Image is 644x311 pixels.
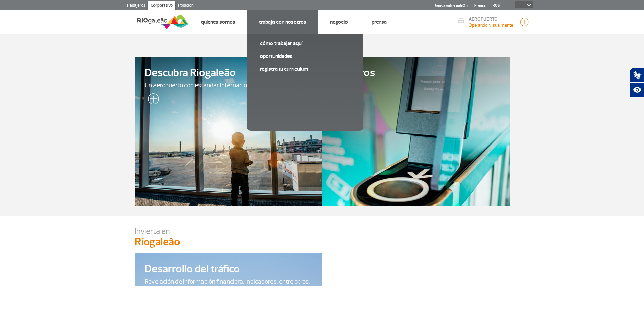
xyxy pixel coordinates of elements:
[332,277,489,294] font: RIOgaleão cuenta con un portafolio completo de soluciones personalizadas.
[474,3,486,8] a: Prensa
[630,68,644,97] div: Complemento de accesibilidad Hand Talk.
[145,93,159,107] img: leer más
[127,3,145,8] font: Pasajeros
[260,40,351,47] a: Cómo trabajar aquí
[330,19,348,25] a: Negocio
[493,3,500,8] a: RQS
[322,57,510,206] a: Números
[145,81,257,89] font: Un aeropuerto con estándar internacional.
[260,40,302,47] font: Cómo trabajar aquí
[145,66,236,80] font: Descubra Riogaleão
[630,83,644,97] button: Recursos de asistencia abiertos.
[260,52,351,60] a: Oportunidades
[332,262,452,276] font: Soluciones para pasajeros
[135,235,180,249] font: Ríogaleão
[145,290,159,303] img: leer más
[260,66,308,72] font: Registra tu currículum
[135,226,170,236] font: Invierta en
[148,1,175,12] a: Corporativo
[145,277,310,286] font: Revelación de información financiera, indicadores, entre otros.
[124,1,148,12] a: Pasajeros
[259,19,306,25] a: Trabaja con nosotros
[151,3,173,8] font: Corporativo
[469,22,513,28] font: Operando visualmente
[630,68,644,83] button: Traductor de lenguaje de señas abierto.
[469,22,513,29] p: Visibilidad de 10000m
[435,3,468,8] a: tienda online galeOn
[260,65,351,73] a: Registra tu currículum
[201,19,235,25] a: Quienes somos
[178,3,194,8] font: Posición
[135,57,322,206] a: Descubra RiogaleãoUn aeropuerto con estándar internacional.
[260,53,292,60] font: Oportunidades
[175,1,196,12] a: Posición
[145,262,240,276] font: Desarrollo del tráfico
[469,16,498,22] font: AEROPUERTO
[372,19,387,25] a: Prensa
